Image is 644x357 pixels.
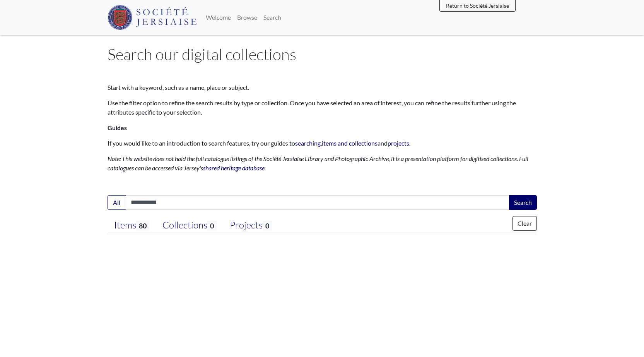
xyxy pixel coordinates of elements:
span: Return to Société Jersiaise [446,2,509,9]
a: Search [260,10,284,25]
a: Browse [234,10,260,25]
span: 80 [136,220,149,231]
a: Welcome [203,10,234,25]
em: Note: This website does not hold the full catalogue listings of the Société Jersiaise Library and... [108,155,528,172]
a: searching [295,139,321,147]
img: Société Jersiaise [108,5,197,30]
button: All [108,195,126,210]
div: Items [114,220,149,231]
div: Collections [162,220,217,231]
div: Projects [230,220,272,231]
span: 0 [263,220,272,231]
p: If you would like to an introduction to search features, try our guides to , and . [108,139,537,148]
button: Search [509,195,537,210]
a: projects [388,139,409,147]
a: items and collections [322,139,378,147]
p: Use the filter option to refine the search results by type or collection. Once you have selected ... [108,98,537,117]
button: Clear [512,216,537,231]
input: Enter one or more search terms... [126,195,510,210]
p: Start with a keyword, such as a name, place or subject. [108,83,537,92]
a: Société Jersiaise logo [108,3,197,32]
a: shared heritage database [203,164,265,172]
strong: Guides [108,124,127,131]
span: 0 [207,220,217,231]
h1: Search our digital collections [108,45,537,64]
